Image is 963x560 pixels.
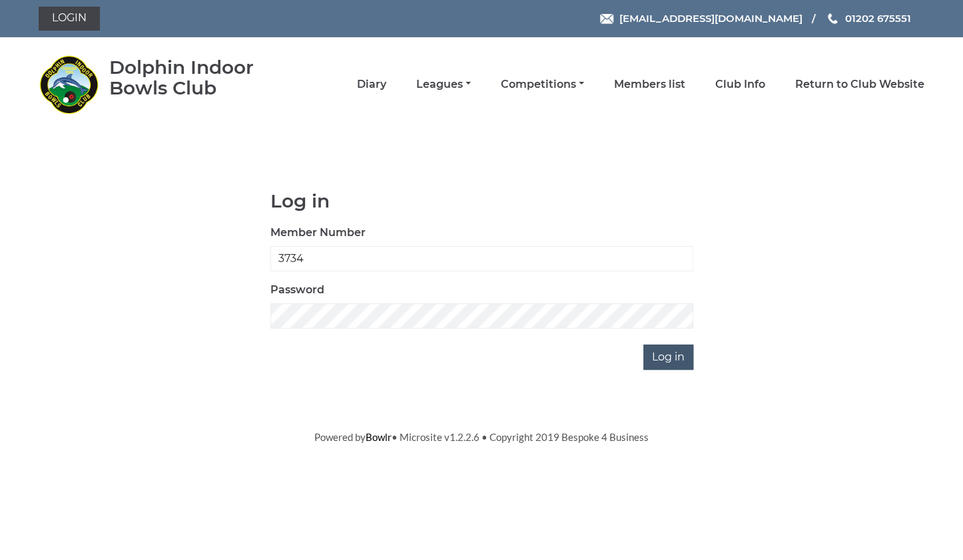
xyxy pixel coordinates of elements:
[619,12,802,25] span: [EMAIL_ADDRESS][DOMAIN_NAME]
[270,191,693,211] h1: Log in
[416,77,471,92] a: Leagues
[501,77,584,92] a: Competitions
[39,7,100,31] a: Login
[715,77,765,92] a: Club Info
[600,14,613,24] img: Email
[600,11,802,26] a: Email [EMAIL_ADDRESS][DOMAIN_NAME]
[270,282,324,298] label: Password
[270,225,366,241] label: Member Number
[614,77,685,92] a: Members list
[828,13,837,24] img: Phone us
[826,11,911,26] a: Phone us 01202 675551
[109,57,292,98] div: Dolphin Indoor Bowls Club
[314,431,649,443] span: Powered by • Microsite v1.2.2.6 • Copyright 2019 Bespoke 4 Business
[357,77,386,92] a: Diary
[366,431,392,443] a: Bowlr
[643,345,693,370] input: Log in
[845,12,911,25] span: 01202 675551
[795,77,924,92] a: Return to Club Website
[39,55,99,114] img: Dolphin Indoor Bowls Club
